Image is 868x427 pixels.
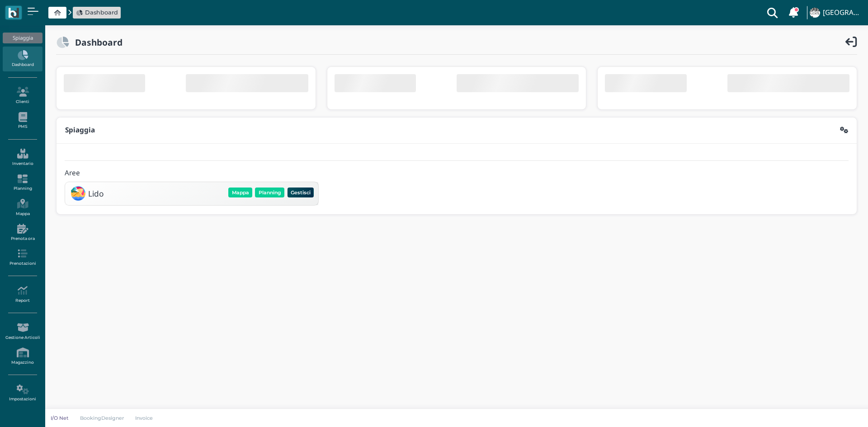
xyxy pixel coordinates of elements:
a: Dashboard [3,47,42,71]
h4: Aree [65,169,80,177]
a: ... [GEOGRAPHIC_DATA] [808,2,863,23]
div: Spiaggia [3,33,42,43]
iframe: Help widget launcher [804,399,860,419]
button: Planning [255,188,284,197]
a: Mappa [3,195,42,220]
b: Spiaggia [65,125,95,135]
a: Planning [3,170,42,195]
a: Prenota ora [3,220,42,245]
button: Mappa [228,188,252,197]
a: PMS [3,108,42,133]
img: logo [8,8,19,18]
a: Inventario [3,145,42,170]
span: Dashboard [85,8,118,17]
a: Dashboard [76,8,118,17]
h2: Dashboard [69,38,123,47]
a: Clienti [3,83,42,108]
img: ... [810,8,820,18]
h4: [GEOGRAPHIC_DATA] [823,9,863,17]
h3: Lido [88,189,104,198]
button: Gestisci [288,188,314,197]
